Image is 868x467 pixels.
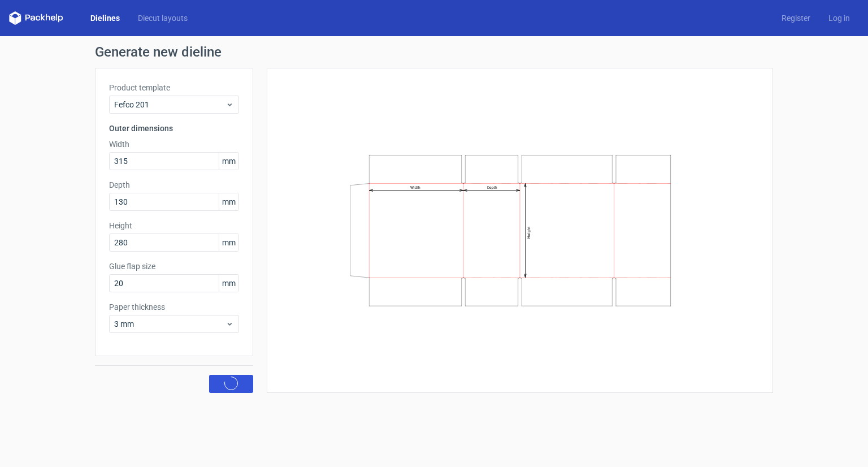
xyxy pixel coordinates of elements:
[109,82,239,93] label: Product template
[109,261,239,272] label: Glue flap size
[114,318,225,330] span: 3 mm
[109,301,239,313] label: Paper thickness
[819,12,859,24] a: Log in
[527,227,531,239] text: Height
[129,12,197,24] a: Diecut layouts
[109,179,239,191] label: Depth
[219,234,238,251] span: mm
[219,153,238,170] span: mm
[219,193,238,210] span: mm
[81,12,129,24] a: Dielines
[109,139,239,150] label: Width
[487,185,497,190] text: Depth
[219,275,238,292] span: mm
[95,45,773,59] h1: Generate new dieline
[109,123,239,134] h3: Outer dimensions
[772,12,819,24] a: Register
[114,99,225,110] span: Fefco 201
[410,185,420,190] text: Width
[109,220,239,231] label: Height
